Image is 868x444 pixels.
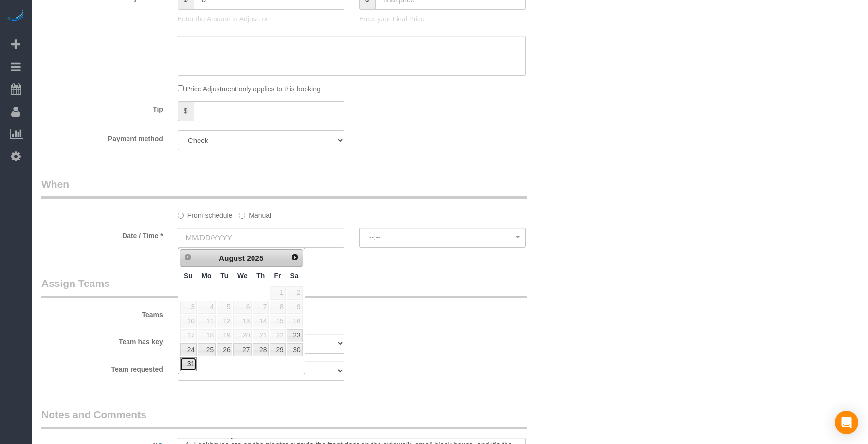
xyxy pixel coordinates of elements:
span: Prev [184,253,192,261]
p: Enter the Amount to Adjust, or [178,14,344,24]
span: 10 [180,315,197,328]
span: $ [178,101,194,121]
a: 25 [198,343,216,356]
span: 16 [287,315,303,328]
a: 23 [287,329,303,342]
legend: Assign Teams [41,276,527,298]
span: 9 [287,301,303,314]
label: From schedule [178,207,233,220]
span: 6 [233,301,252,314]
span: Sunday [184,272,193,280]
a: 24 [180,343,197,356]
span: 15 [270,315,285,328]
a: 31 [180,357,197,371]
span: 8 [270,301,285,314]
span: Friday [274,272,281,280]
input: From schedule [178,213,184,219]
span: 12 [217,315,232,328]
a: Prev [181,251,195,265]
label: Team requested [34,361,170,374]
span: 7 [253,301,269,314]
span: 3 [180,301,197,314]
p: Enter your Final Price [359,14,526,24]
a: 29 [270,343,285,356]
span: Saturday [290,272,299,280]
span: Price Adjustment only applies to this booking [186,85,321,93]
span: 4 [198,301,216,314]
img: Automaid Logo [6,10,25,23]
span: 5 [217,301,232,314]
span: 1 [270,286,285,300]
button: --:-- [359,228,526,248]
label: Manual [239,207,271,220]
label: Teams [34,306,170,320]
span: Next [291,253,299,261]
span: 18 [198,329,216,342]
span: 17 [180,329,197,342]
div: Open Intercom Messenger [835,411,858,434]
label: Date / Time * [34,228,170,241]
span: 11 [198,315,216,328]
span: --:-- [369,233,516,241]
a: 28 [253,343,269,356]
span: 2025 [247,254,263,262]
span: 14 [253,315,269,328]
label: Team has key [34,334,170,347]
span: 13 [233,315,252,328]
span: 2 [287,286,303,300]
input: Manual [239,213,245,219]
span: 22 [270,329,285,342]
span: Thursday [256,272,265,280]
legend: Notes and Comments [41,408,527,429]
a: 30 [287,343,303,356]
label: Payment method [34,130,170,143]
legend: When [41,177,527,199]
a: Next [288,251,302,265]
span: 19 [217,329,232,342]
span: 20 [233,329,252,342]
span: Tuesday [220,272,228,280]
a: 27 [233,343,252,356]
span: 21 [253,329,269,342]
span: August [219,254,245,262]
input: MM/DD/YYYY [178,228,344,248]
a: 26 [217,343,232,356]
span: Wednesday [237,272,248,280]
span: Monday [201,272,211,280]
label: Tip [34,101,170,114]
